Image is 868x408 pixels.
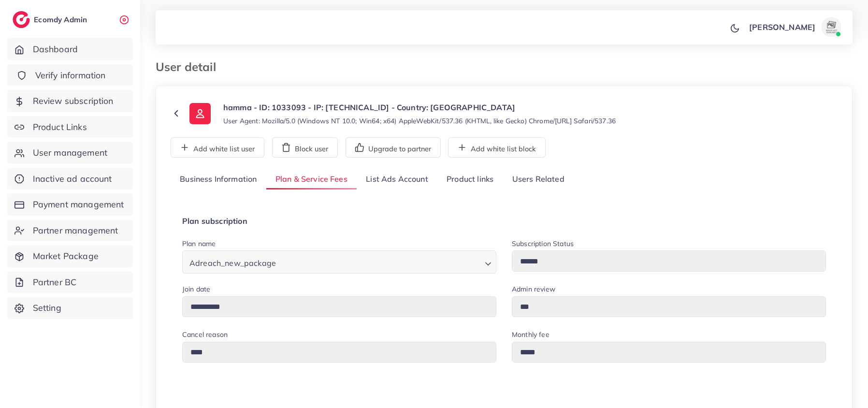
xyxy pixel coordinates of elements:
[346,137,441,158] button: Upgrade to partner
[33,95,114,107] span: Review subscription
[182,284,210,294] label: Join date
[171,169,266,190] a: Business Information
[33,121,87,133] span: Product Links
[744,17,845,37] a: [PERSON_NAME]avatar
[7,90,133,112] a: Review subscription
[223,116,616,126] small: User Agent: Mozilla/5.0 (Windows NT 10.0; Win64; x64) AppleWebKit/537.36 (KHTML, like Gecko) Chro...
[279,254,481,270] input: Search for option
[7,168,133,190] a: Inactive ad account
[156,60,224,74] h3: User detail
[7,245,133,267] a: Market Package
[7,219,133,242] a: Partner management
[448,137,546,158] button: Add white list block
[33,198,124,211] span: Payment management
[188,256,278,270] span: Adreach_new_package
[357,169,437,190] a: List Ads Account
[35,69,106,82] span: Verify information
[822,17,841,37] img: avatar
[7,193,133,216] a: Payment management
[512,239,574,248] label: Subscription Status
[266,169,357,190] a: Plan & Service Fees
[272,137,338,158] button: Block user
[13,11,89,28] a: logoEcomdy Admin
[7,38,133,60] a: Dashboard
[437,169,503,190] a: Product links
[512,284,555,294] label: Admin review
[33,224,118,237] span: Partner management
[7,64,133,87] a: Verify information
[7,297,133,319] a: Setting
[33,146,107,159] span: User management
[33,43,78,56] span: Dashboard
[182,250,496,273] div: Search for option
[7,142,133,164] a: User management
[182,217,826,226] h4: Plan subscription
[182,330,228,339] label: Cancel reason
[189,103,211,124] img: ic-user-info.36bf1079.svg
[749,21,815,33] p: [PERSON_NAME]
[33,276,77,289] span: Partner BC
[223,102,616,113] p: hamma - ID: 1033093 - IP: [TECHNICAL_ID] - Country: [GEOGRAPHIC_DATA]
[171,137,264,158] button: Add white list user
[182,239,216,248] label: Plan name
[33,302,61,314] span: Setting
[7,116,133,138] a: Product Links
[512,330,550,339] label: Monthly fee
[7,271,133,293] a: Partner BC
[33,173,112,185] span: Inactive ad account
[13,11,30,28] img: logo
[33,250,99,262] span: Market Package
[503,169,573,190] a: Users Related
[34,15,89,24] h2: Ecomdy Admin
